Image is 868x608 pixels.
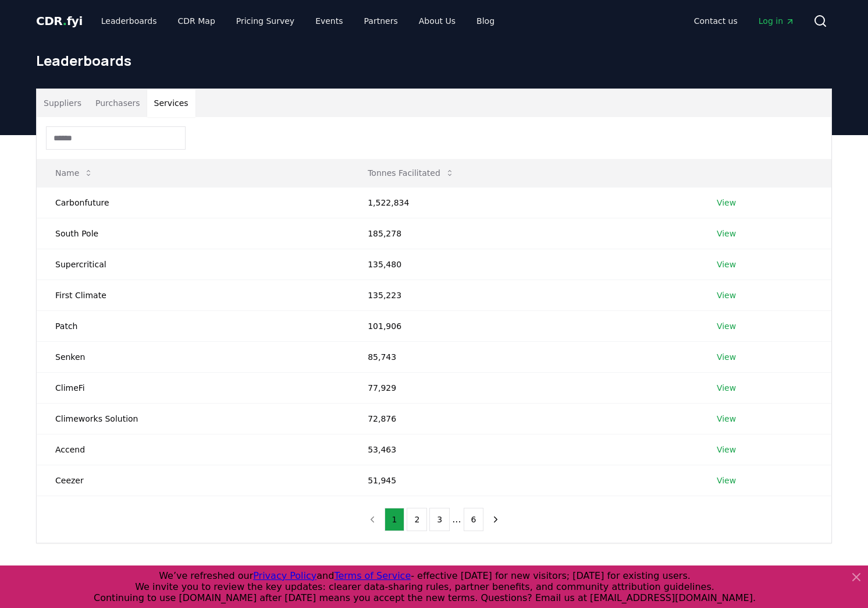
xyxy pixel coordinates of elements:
td: 185,278 [349,218,698,249]
a: Partners [355,10,407,31]
td: Climeworks Solution [37,403,349,434]
a: Contact us [685,10,747,31]
li: ... [452,512,461,526]
h1: Leaderboards [36,51,832,70]
td: Accend [37,434,349,465]
a: View [717,320,736,332]
nav: Main [685,10,804,31]
span: CDR fyi [36,14,83,28]
td: 135,480 [349,249,698,280]
button: 1 [385,508,405,531]
span: . [63,14,67,28]
nav: Main [92,10,504,31]
a: View [717,259,736,270]
a: View [717,289,736,301]
a: View [717,475,736,486]
a: Log in [749,10,804,31]
button: Name [46,161,102,185]
a: View [717,351,736,363]
button: Purchasers [88,89,147,117]
td: Supercritical [37,249,349,280]
a: View [717,197,736,208]
a: CDR Map [169,10,225,31]
button: Services [147,89,195,117]
a: View [717,413,736,425]
button: 3 [429,508,450,531]
td: 101,906 [349,310,698,341]
a: Leaderboards [92,10,166,31]
span: Log in [759,15,795,27]
button: Suppliers [37,89,88,117]
a: CDR.fyi [36,13,83,29]
button: Tonnes Facilitated [358,161,464,185]
a: Pricing Survey [227,10,304,31]
a: Events [306,10,352,31]
a: View [717,444,736,455]
button: next page [486,508,506,531]
a: About Us [410,10,465,31]
td: ClimeFi [37,372,349,403]
a: View [717,228,736,239]
td: Senken [37,341,349,372]
td: 53,463 [349,434,698,465]
a: View [717,382,736,394]
td: First Climate [37,280,349,310]
td: Patch [37,310,349,341]
button: 2 [407,508,427,531]
td: 72,876 [349,403,698,434]
td: 85,743 [349,341,698,372]
td: 77,929 [349,372,698,403]
td: 51,945 [349,465,698,496]
button: 6 [464,508,484,531]
td: Carbonfuture [37,187,349,218]
td: 1,522,834 [349,187,698,218]
td: 135,223 [349,280,698,310]
td: Ceezer [37,465,349,496]
a: Blog [467,10,504,31]
td: South Pole [37,218,349,249]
